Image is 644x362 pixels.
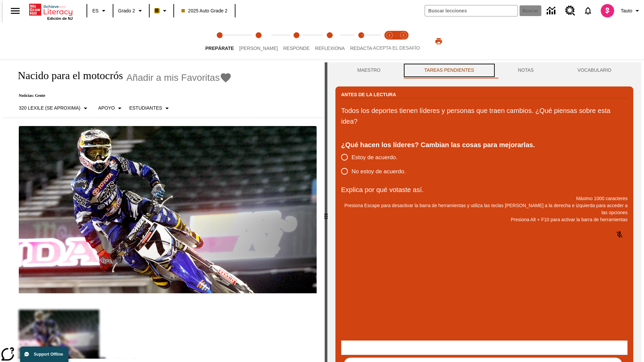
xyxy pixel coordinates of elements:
button: Redacta step 5 of 5 [345,23,378,60]
p: Explica por qué votaste así. [341,184,628,195]
button: Lee step 2 of 5 [234,23,283,60]
span: ACEPTA EL DESAFÍO [373,45,420,51]
button: VOCABULARIO [555,62,633,78]
span: [PERSON_NAME] [239,46,278,51]
button: Lenguaje: ES, Selecciona un idioma [89,5,111,17]
h1: Nacido para el motocrós [11,69,123,82]
p: 320 Lexile (Se aproxima) [19,105,80,112]
a: Centro de información [543,2,561,20]
button: Añadir a mis Favoritas - Nacido para el motocrós [126,72,232,83]
span: ES [92,7,99,14]
input: Buscar campo [425,5,518,16]
button: Boost El color de la clase es anaranjado claro. Cambiar el color de la clase. [152,5,171,17]
div: ¿Qué hacen los líderes? Cambian las cosas para mejorarlas. [341,139,628,150]
div: reading [3,62,325,359]
button: Prepárate step 1 of 5 [200,23,239,60]
button: Perfil/Configuración [618,5,644,17]
a: Notificaciones [579,2,597,19]
span: Prepárate [205,46,234,51]
button: Imprimir [428,35,449,47]
button: Grado: Grado 2, Elige un grado [115,5,147,17]
button: Seleccionar estudiante [126,102,174,114]
span: Edición de NJ [47,16,73,20]
div: activity [327,62,641,362]
div: poll [341,150,411,178]
button: Haga clic para activar la función de reconocimiento de voz [611,227,628,243]
div: Pulsa la tecla de intro o la barra espaciadora y luego presiona las flechas de derecha e izquierd... [325,62,327,362]
button: Tipo de apoyo, Apoyo [96,102,127,114]
p: Estudiantes [129,105,162,112]
button: Abrir el menú lateral [5,1,25,21]
body: Explica por qué votaste así. Máximo 1000 caracteres Presiona Alt + F10 para activar la barra de h... [3,5,98,11]
text: 1 [388,34,390,37]
button: Acepta el desafío contesta step 2 of 2 [394,23,413,60]
p: Presiona Escape para desactivar la barra de herramientas y utiliza las teclas [PERSON_NAME] a la ... [341,202,628,216]
button: Acepta el desafío lee step 1 of 2 [380,23,399,60]
img: El corredor de motocrós James Stewart vuela por los aires en su motocicleta de montaña [19,126,317,294]
p: Todos los deportes tienen líderes y personas que traen cambios. ¿Qué piensas sobre esta idea? [341,105,628,127]
p: Noticias: Gente [11,93,232,98]
div: Portada [29,2,73,20]
span: Tauto [621,7,632,14]
button: Seleccione Lexile, 320 Lexile (Se aproxima) [16,102,92,114]
span: Support Offline [34,352,63,357]
button: NOTAS [496,62,556,78]
span: Reflexiona [315,46,345,51]
text: 2 [402,34,404,37]
button: Reflexiona step 4 of 5 [310,23,350,60]
button: Support Offline [20,347,68,362]
button: Maestro [335,62,402,78]
button: Escoja un nuevo avatar [597,2,618,19]
span: 2025 Auto Grade 2 [181,7,228,14]
span: Añadir a mis Favoritas [126,72,220,83]
img: avatar image [601,4,614,17]
h2: Antes de la lectura [341,91,396,98]
span: B [155,6,159,15]
span: Redacta [350,46,372,51]
p: Presiona Alt + F10 para activar la barra de herramientas [341,216,628,223]
span: Responde [283,46,310,51]
p: Máximo 1000 caracteres [341,195,628,202]
span: Grado 2 [118,7,135,14]
div: Instructional Panel Tabs [335,62,633,78]
button: TAREAS PENDIENTES [402,62,496,78]
button: Responde step 3 of 5 [278,23,315,60]
span: No estoy de acuerdo. [352,167,406,176]
a: Centro de recursos, Se abrirá en una pestaña nueva. [561,2,579,20]
p: Apoyo [98,105,115,112]
span: Estoy de acuerdo. [352,153,397,162]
